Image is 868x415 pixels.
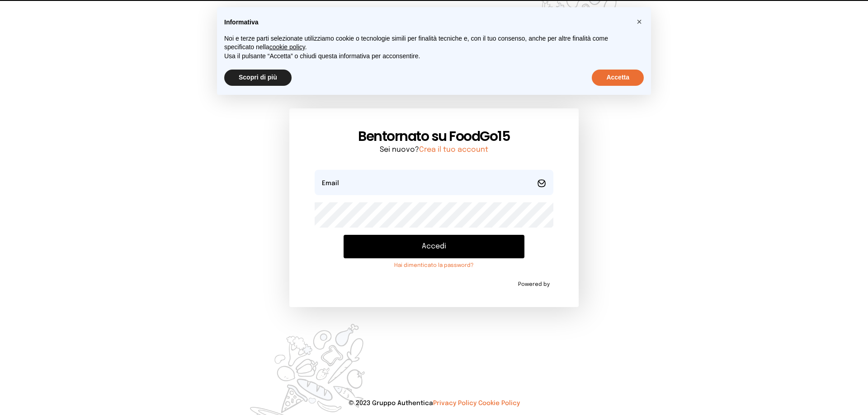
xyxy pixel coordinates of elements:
button: Accedi [344,235,524,258]
h2: Informativa [224,18,629,27]
p: Noi e terze parti selezionate utilizziamo cookie o tecnologie simili per finalità tecniche e, con... [224,34,629,52]
p: Sei nuovo? [315,145,553,155]
button: Accetta [592,70,644,86]
button: Scopri di più [224,70,292,86]
a: Privacy Policy [433,400,476,406]
a: Hai dimenticato la password? [344,262,524,269]
a: Cookie Policy [478,400,520,406]
span: × [637,17,642,27]
p: © 2023 Gruppo Authentica [14,399,854,408]
button: Chiudi questa informativa [632,14,646,29]
h1: Bentornato su FoodGo15 [315,128,553,145]
p: Usa il pulsante “Accetta” o chiudi questa informativa per acconsentire. [224,52,629,61]
a: cookie policy [269,43,305,51]
span: Powered by [518,281,550,288]
a: Crea il tuo account [419,146,488,154]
